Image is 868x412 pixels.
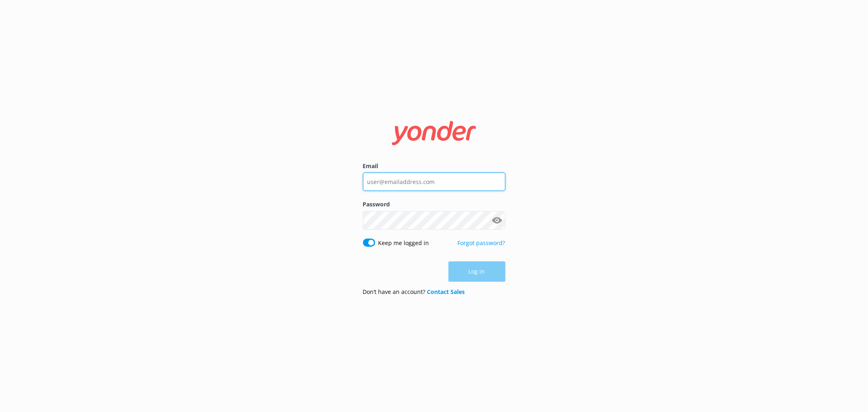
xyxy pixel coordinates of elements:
[427,288,465,296] a: Contact Sales
[489,212,505,228] button: Show password
[363,162,505,171] label: Email
[363,200,505,209] label: Password
[458,239,505,247] a: Forgot password?
[363,287,465,296] p: Don’t have an account?
[363,173,505,191] input: user@emailaddress.com
[378,239,429,248] label: Keep me logged in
